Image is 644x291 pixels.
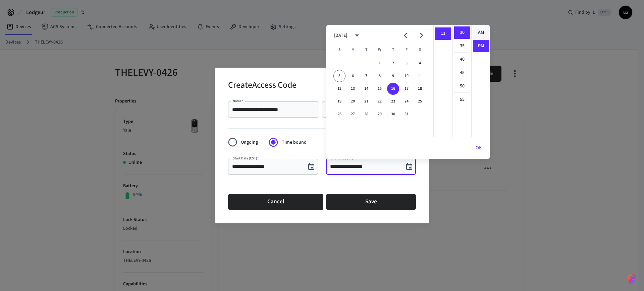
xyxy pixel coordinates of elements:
button: 2 [387,57,399,69]
button: Previous month [397,27,413,43]
button: 11 [414,70,426,82]
button: 10 [400,70,413,82]
button: 15 [374,83,386,95]
li: 40 minutes [454,53,470,66]
label: Name [233,98,244,103]
button: 14 [360,83,372,95]
button: 25 [414,95,426,107]
button: Cancel [228,194,323,210]
button: Next month [414,27,429,43]
button: 23 [387,95,399,107]
img: SeamLogoGradient.69752ec5.svg [628,274,636,284]
button: 6 [347,70,359,82]
label: Start Date (CST) [233,156,259,161]
span: Ongoing [241,139,258,146]
ul: Select hours [434,25,452,137]
li: PM [473,40,489,52]
h2: Create Access Code [228,76,297,96]
span: Friday [400,43,413,57]
button: 20 [347,95,359,107]
li: 11 hours [435,27,451,40]
ul: Select meridiem [471,25,490,137]
li: 50 minutes [454,80,470,93]
button: 18 [414,83,426,95]
button: 27 [347,108,359,120]
button: 5 [333,70,345,82]
button: 16 [387,83,399,95]
span: Monday [347,43,359,57]
span: Sunday [333,43,345,57]
button: 7 [360,70,372,82]
label: End Date (CST) [331,156,355,161]
span: Saturday [414,43,426,57]
button: 4 [414,57,426,69]
button: 30 [387,108,399,120]
button: Choose date, selected date is Oct 16, 2025 [402,160,416,173]
button: calendar view is open, switch to year view [349,27,365,43]
button: 28 [360,108,372,120]
div: [DATE] [334,32,347,39]
button: 8 [374,70,386,82]
button: Save [326,194,416,210]
span: Wednesday [374,43,386,57]
button: 29 [374,108,386,120]
button: 13 [347,83,359,95]
li: AM [473,26,489,39]
button: 22 [374,95,386,107]
button: Choose date, selected date is Oct 13, 2025 [305,160,318,173]
button: 9 [387,70,399,82]
button: 3 [400,57,413,69]
button: OK [468,140,490,156]
button: 19 [333,95,345,107]
li: 45 minutes [454,67,470,79]
span: Time bound [282,139,307,146]
li: 35 minutes [454,40,470,53]
li: 30 minutes [454,26,470,39]
span: Tuesday [360,43,372,57]
button: 31 [400,108,413,120]
button: 26 [333,108,345,120]
ul: Select minutes [452,25,471,137]
span: Thursday [387,43,399,57]
button: 1 [374,57,386,69]
button: 12 [333,83,345,95]
button: 24 [400,95,413,107]
button: 21 [360,95,372,107]
button: 17 [400,83,413,95]
li: 55 minutes [454,93,470,106]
